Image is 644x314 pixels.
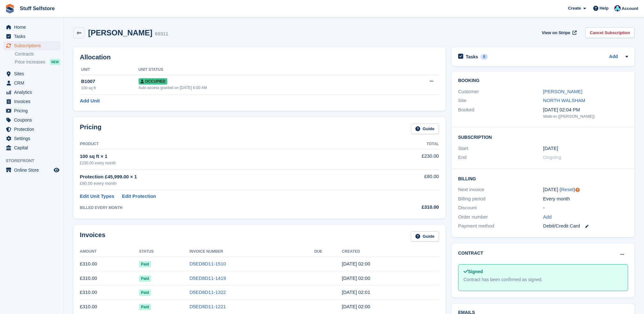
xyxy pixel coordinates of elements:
[3,106,60,115] a: menu
[189,275,226,281] a: D5ED8D11-1419
[458,204,543,212] div: Discount
[15,51,60,57] a: Contracts
[14,88,52,97] span: Analytics
[464,268,623,275] div: Signed
[458,175,628,182] h2: Billing
[15,58,60,65] a: Price increases NEW
[80,271,139,286] td: £310.00
[543,106,628,114] div: [DATE] 02:04 PM
[372,149,439,169] td: £230.00
[543,195,628,203] div: Every month
[543,98,586,103] a: NORTH WALSHAM
[614,5,621,11] img: Simon Gardner
[342,247,439,257] th: Created
[600,5,609,11] span: Help
[3,32,60,41] a: menu
[543,89,582,94] a: [PERSON_NAME]
[585,27,634,38] a: Cancel Subscription
[342,275,370,281] time: 2025-06-20 01:00:45 UTC
[568,5,581,11] span: Create
[80,205,372,211] div: BILLED EVERY MONTH
[411,123,439,134] a: Guide
[3,97,60,106] a: menu
[3,143,60,152] a: menu
[80,193,114,200] a: Edit Unit Types
[609,53,618,61] a: Add
[53,166,60,174] a: Preview store
[88,28,152,37] h2: [PERSON_NAME]
[14,97,52,106] span: Invoices
[80,160,372,166] div: £230.00 every month
[543,222,628,230] div: Debit/Credit Card
[561,187,573,192] a: Reset
[458,213,543,221] div: Order number
[80,54,439,61] h2: Allocation
[539,27,578,38] a: View on Stripe
[14,78,52,87] span: CRM
[458,97,543,104] div: Site
[458,145,543,152] div: Start
[464,276,623,283] div: Contract has been confirmed as signed.
[14,106,52,115] span: Pricing
[14,23,52,32] span: Home
[139,247,189,257] th: Status
[14,69,52,78] span: Sites
[3,23,60,32] a: menu
[481,54,488,60] div: 0
[458,154,543,161] div: End
[14,166,52,175] span: Online Store
[80,97,100,105] a: Add Unit
[458,134,628,140] h2: Subscription
[543,154,561,160] span: Ongoing
[81,85,139,91] div: 100 sq ft
[466,54,478,60] h2: Tasks
[458,78,628,83] h2: Booking
[3,41,60,50] a: menu
[189,289,226,295] a: D5ED8D11-1322
[6,158,64,164] span: Storefront
[189,261,226,266] a: D5ED8D11-1510
[139,261,151,267] span: Paid
[543,213,552,221] a: Add
[372,139,439,149] th: Total
[80,300,139,314] td: £310.00
[189,247,314,257] th: Invoice Number
[14,116,52,124] span: Coupons
[3,134,60,143] a: menu
[155,30,168,38] div: 69311
[15,59,45,65] span: Price increases
[3,88,60,97] a: menu
[575,187,580,193] div: Tooltip anchor
[80,257,139,271] td: £310.00
[342,261,370,266] time: 2025-07-20 01:00:24 UTC
[3,116,60,124] a: menu
[139,78,167,85] span: Occupied
[3,166,60,175] a: menu
[80,247,139,257] th: Amount
[139,289,151,296] span: Paid
[5,4,15,13] img: stora-icon-8386f47178a22dfd0bd8f6a31ec36ba5ce8667c1dd55bd0f319d3a0aa187defe.svg
[543,186,628,193] div: [DATE] ( )
[3,125,60,134] a: menu
[458,195,543,203] div: Billing period
[543,145,558,152] time: 2025-01-20 01:00:00 UTC
[458,88,543,95] div: Customer
[542,30,570,36] span: View on Stripe
[14,41,52,50] span: Subscriptions
[139,85,390,91] div: Auto access granted on [DATE] 6:00 AM
[372,204,439,211] div: £310.00
[342,304,370,309] time: 2025-04-20 01:00:09 UTC
[342,289,370,295] time: 2025-05-20 01:01:02 UTC
[3,78,60,87] a: menu
[458,222,543,230] div: Payment method
[314,247,342,257] th: Due
[543,204,628,212] div: -
[80,285,139,300] td: £310.00
[80,153,372,160] div: 100 sq ft × 1
[458,250,483,257] h2: Contract
[3,69,60,78] a: menu
[458,106,543,120] div: Booked
[80,65,139,75] th: Unit
[543,113,628,120] div: Walk-in ([PERSON_NAME])
[139,275,151,282] span: Paid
